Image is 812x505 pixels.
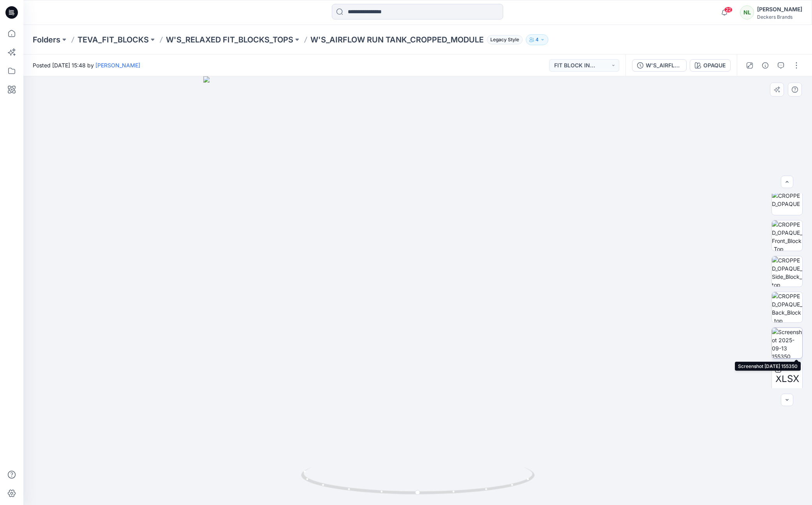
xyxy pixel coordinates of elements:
button: 4 [526,34,548,45]
button: Details [759,59,771,72]
div: Deckers Brands [757,14,802,20]
div: OPAQUE [703,61,726,70]
a: W'S_RELAXED FIT_BLOCKS_TOPS [166,34,293,45]
a: TEVA_FIT_BLOCKS [78,34,149,45]
p: 4 [535,35,539,44]
img: CROPPED_OPAQUE [772,192,802,208]
img: Screenshot 2025-09-13 155350 [772,328,802,358]
div: [PERSON_NAME] [757,5,802,14]
a: [PERSON_NAME] [95,62,140,69]
div: W'S_AIRFLOW RUN TANK_CROPPED_MODULE [646,61,682,70]
img: CROPPED_OPAQUE_Side_Block_top [772,256,802,287]
img: CROPPED_OPAQUE_Back_Block_top [772,292,802,322]
div: NL [740,5,754,19]
button: W'S_AIRFLOW RUN TANK_CROPPED_MODULE [632,59,687,72]
button: OPAQUE [690,59,731,72]
span: Posted [DATE] 15:48 by [33,61,140,69]
a: Folders [33,34,60,45]
span: XLSX [775,372,799,386]
span: 22 [724,7,733,13]
p: W'S_AIRFLOW RUN TANK_CROPPED_MODULE [310,34,484,45]
img: CROPPED_OPAQUE_Front_Block_Top [772,220,802,251]
span: Legacy Style [487,35,523,44]
button: Legacy Style [484,34,523,45]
